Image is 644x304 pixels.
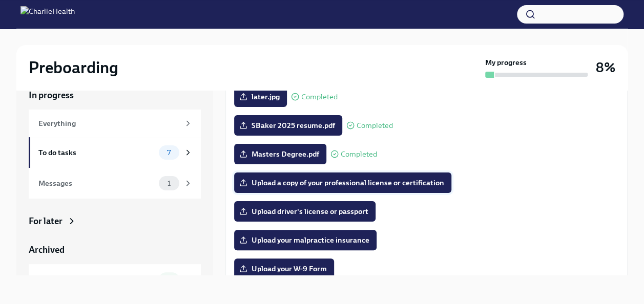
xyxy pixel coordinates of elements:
a: For later [29,215,201,227]
span: SBaker 2025 resume.pdf [241,120,335,131]
span: 7 [161,149,177,157]
a: Completed tasks [29,264,201,295]
img: CharlieHealth [20,6,75,23]
h2: Preboarding [29,57,118,78]
div: For later [29,215,63,227]
div: Completed tasks [38,274,155,285]
div: To do tasks [38,147,155,158]
span: Masters Degree.pdf [241,149,319,159]
div: Messages [38,178,155,189]
span: Upload your W-9 Form [241,264,327,274]
span: 1 [161,180,177,187]
label: SBaker 2025 resume.pdf [234,115,342,136]
span: Upload driver's license or passport [241,206,368,216]
div: Everything [38,118,179,129]
a: To do tasks7 [29,137,201,168]
a: Everything [29,110,201,137]
span: Upload your malpractice insurance [241,235,369,245]
label: Masters Degree.pdf [234,144,326,164]
label: later.jpg [234,86,287,107]
a: In progress [29,89,201,101]
a: Archived [29,244,201,256]
label: Upload your malpractice insurance [234,230,377,250]
label: Upload driver's license or passport [234,201,376,222]
label: Upload your W-9 Form [234,258,334,279]
strong: My progress [485,57,527,68]
span: Completed [341,150,377,158]
h3: 8% [596,58,615,77]
span: Completed [357,122,393,129]
label: Upload a copy of your professional license or certification [234,172,451,193]
span: later.jpg [241,92,280,102]
span: Upload a copy of your professional license or certification [241,178,444,188]
a: Messages1 [29,168,201,199]
span: Completed [301,93,338,101]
